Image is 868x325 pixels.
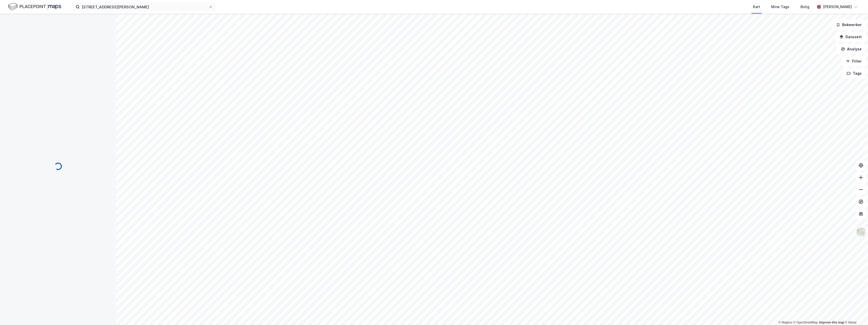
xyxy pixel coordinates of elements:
[778,321,792,324] a: Mapbox
[856,227,866,237] img: Z
[793,321,818,324] a: OpenStreetMap
[842,56,866,66] button: Filter
[800,4,809,10] div: Bolig
[753,4,760,10] div: Kart
[8,2,61,11] img: logo.f888ab2527a4732fd821a326f86c7f29.svg
[835,32,866,42] button: Datasett
[842,68,866,78] button: Tags
[54,162,62,170] img: spinner.a6d8c91a73a9ac5275cf975e30b51cfb.svg
[837,44,866,54] button: Analyse
[823,4,852,10] div: [PERSON_NAME]
[843,301,868,325] iframe: Chat Widget
[771,4,789,10] div: Mine Tags
[832,20,866,30] button: Bokmerker
[819,321,844,324] a: Improve this map
[843,301,868,325] div: Kontrollprogram for chat
[80,3,209,11] input: Søk på adresse, matrikkel, gårdeiere, leietakere eller personer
